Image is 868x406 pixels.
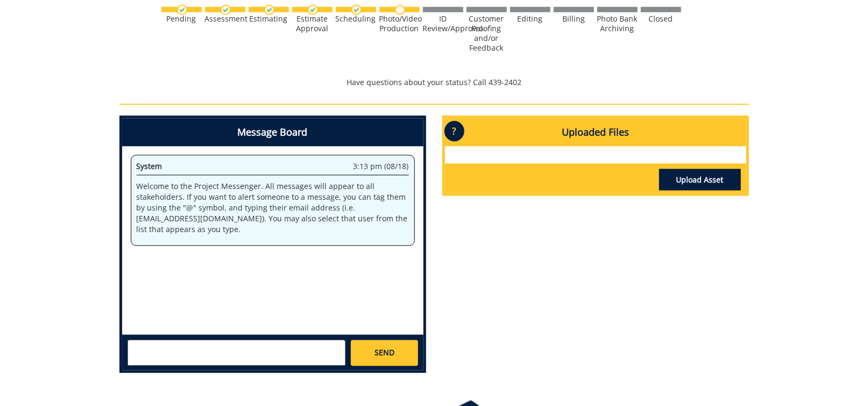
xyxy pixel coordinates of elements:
h4: Message Board [122,118,424,146]
div: Photo/Video Production [379,14,420,33]
div: Pending [161,14,202,24]
div: Scheduling [336,14,376,24]
span: System [137,161,163,171]
div: Editing [510,14,551,24]
img: no [395,5,405,15]
div: Customer Proofing and/or Feedback [467,14,507,53]
div: Closed [641,14,681,24]
p: ? [444,121,464,142]
img: checkmark [177,5,187,15]
div: Billing [554,14,594,24]
a: SEND [351,340,418,366]
a: Upload Asset [659,169,741,191]
p: Welcome to the Project Messenger. All messages will appear to all stakeholders. If you want to al... [137,181,409,235]
p: Have questions about your status? Call 439-2402 [119,77,749,88]
div: Photo Bank Archiving [597,14,638,33]
div: Estimate Approval [292,14,333,33]
textarea: messageToSend [128,340,345,366]
h4: Uploaded Files [445,118,746,146]
div: ID Review/Approval [423,14,463,33]
img: checkmark [221,5,231,15]
img: checkmark [308,5,318,15]
div: Assessment [205,14,245,24]
div: Estimating [249,14,289,24]
img: checkmark [264,5,274,15]
span: SEND [375,348,394,359]
img: checkmark [351,5,362,15]
span: 3:13 pm (08/18) [354,161,409,172]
